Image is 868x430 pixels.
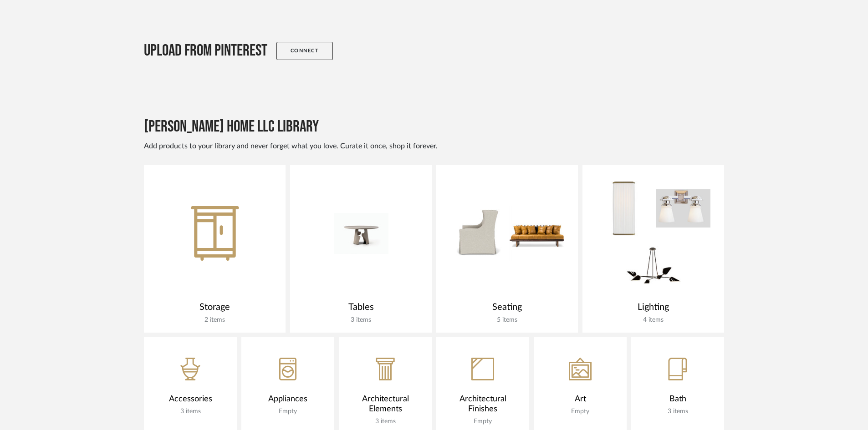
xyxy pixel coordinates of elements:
[445,315,569,325] div: 5 items
[436,337,529,430] a: Architectural FinishesEmpty
[153,315,276,325] div: 2 items
[445,394,520,414] div: Architectural Finishes
[592,302,715,313] div: Lighting
[290,165,432,333] a: Tables3 items
[299,315,423,325] div: 3 items
[144,41,267,61] h2: Upload From Pinterest
[241,337,334,430] a: AppliancesEmpty
[144,117,319,137] h2: [PERSON_NAME] Home LLC Library
[144,337,237,430] a: Accessories3 items
[534,337,627,430] a: ArtEmpty
[348,416,423,426] div: 3 items
[334,213,388,254] img: 895b7c32-c0f6-4595-8f4b-ac2eca92baba_120x120.jpg
[348,394,423,414] div: Architectural Elements
[656,189,710,228] img: 502e37eb-f415-4e6b-8421-adb3d83f6651_120x120.jpg
[436,165,578,333] a: Seating5 items
[250,406,325,416] div: Empty
[510,206,564,261] img: 4b8ebf20-d2b7-4d73-819c-bd180b544d13_120x120.jpg
[153,394,228,404] div: Accessories
[250,394,325,404] div: Appliances
[543,394,618,404] div: Art
[597,181,651,236] img: 42163c3f-6c9f-47da-9cd9-076424ed2e51_120x120.jpg
[144,165,286,333] a: Storage2 items
[445,302,569,313] div: Seating
[626,240,681,295] img: c37ae722-491f-4bcb-a67e-cee4c0493d29_120x120.jpg
[445,416,520,426] div: Empty
[144,141,724,152] div: Add products to your library and never forget what you love. Curate it once, shop it forever.
[450,206,505,261] img: 4ccf6923-41c2-4a29-bf3a-45598137040d_120x120.jpg
[153,302,276,313] div: Storage
[640,406,715,416] div: 3 items
[640,394,715,404] div: Bath
[153,406,228,416] div: 3 items
[339,337,432,430] a: Architectural Elements3 items
[631,337,724,430] a: Bath3 items
[543,406,618,416] div: Empty
[276,42,333,60] a: Connect
[582,165,724,333] a: Lighting4 items
[592,315,715,325] div: 4 items
[299,302,423,313] div: Tables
